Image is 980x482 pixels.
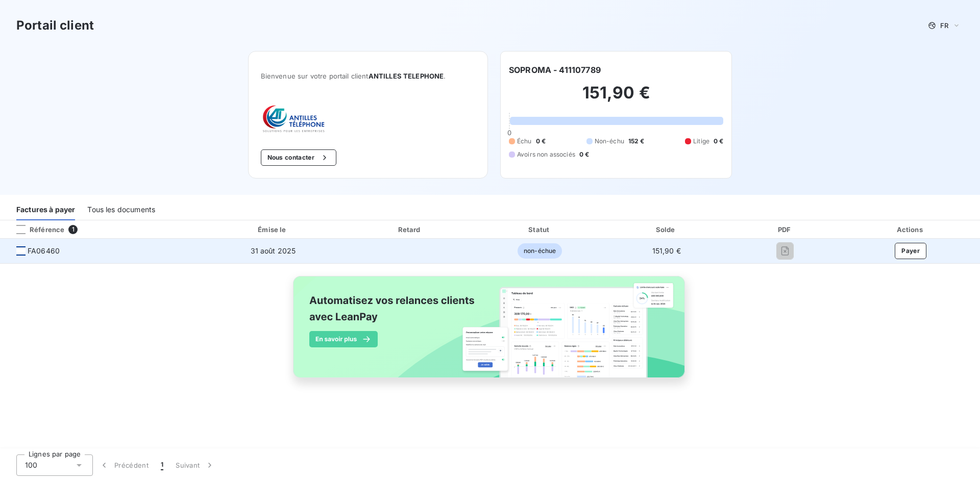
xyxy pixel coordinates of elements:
span: FR [940,21,948,30]
div: Statut [478,224,602,235]
span: 100 [25,460,37,470]
button: Précédent [93,454,155,476]
h3: Portail client [16,16,94,35]
span: ANTILLES TELEPHONE [369,72,444,80]
span: 31 août 2025 [251,246,296,255]
span: Litige [693,137,709,146]
span: non-échue [518,243,562,259]
div: Actions [843,224,978,235]
span: Bienvenue sur votre portail client . [261,72,475,80]
span: Avoirs non associés [517,150,575,159]
span: 0 € [579,150,589,159]
button: Nous contacter [261,149,336,166]
span: FA06460 [28,246,60,256]
span: 0 [507,129,511,137]
button: Suivant [169,454,221,476]
span: 1 [161,460,163,470]
img: banner [284,270,696,395]
button: Payer [895,243,926,259]
span: 152 € [628,137,645,146]
div: Solde [606,224,727,235]
button: 1 [155,454,169,476]
div: Retard [347,224,474,235]
span: 0 € [536,137,546,146]
img: Company logo [261,105,326,133]
div: Référence [8,225,64,234]
div: Tous les documents [87,199,155,220]
h2: 151,90 € [509,83,723,113]
span: 0 € [714,137,723,146]
div: Factures à payer [16,199,75,220]
div: Émise le [204,224,342,235]
span: 151,90 € [652,246,681,255]
span: Échu [517,137,532,146]
span: Non-échu [595,137,624,146]
h6: SOPROMA - 411107789 [509,64,601,76]
div: PDF [731,224,839,235]
span: 1 [68,225,78,234]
